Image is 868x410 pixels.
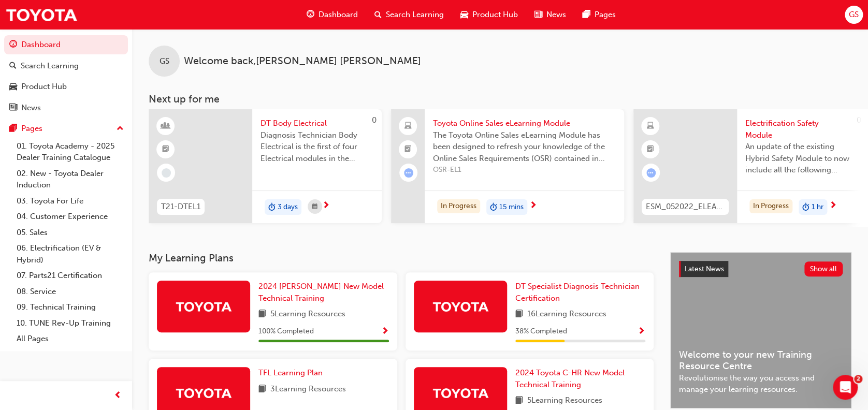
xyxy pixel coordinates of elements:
[432,297,489,315] img: Trak
[583,8,590,21] span: pages-icon
[404,143,412,156] span: booktick-icon
[749,199,792,213] div: In Progress
[175,384,232,402] img: Trak
[381,327,389,336] span: Show Progress
[307,8,314,21] span: guage-icon
[322,201,330,211] span: next-icon
[12,284,128,300] a: 08. Service
[21,123,42,135] div: Pages
[258,367,327,379] a: TFL Learning Plan
[670,252,851,408] a: Latest NewsShow allWelcome to your new Training Resource CentreRevolutionise the way you access a...
[312,200,317,213] span: calendar-icon
[258,383,266,396] span: book-icon
[472,9,518,21] span: Product Hub
[261,118,373,129] span: DT Body Electrical
[745,141,858,176] span: An update of the existing Hybrid Safety Module to now include all the following electrification v...
[4,33,128,119] button: DashboardSearch LearningProduct HubNews
[12,166,128,193] a: 02. New - Toyota Dealer Induction
[162,143,169,156] span: booktick-icon
[679,372,843,396] span: Revolutionise the way you access and manage your learning resources.
[9,124,17,134] span: pages-icon
[114,389,122,402] span: prev-icon
[4,119,128,138] button: Pages
[515,394,523,407] span: book-icon
[258,326,314,338] span: 100 % Completed
[849,9,859,21] span: GS
[372,115,377,125] span: 0
[386,9,444,21] span: Search Learning
[404,120,412,133] span: laptop-icon
[638,327,645,336] span: Show Progress
[679,349,843,372] span: Welcome to your new Training Resource Centre
[374,8,382,21] span: search-icon
[745,118,858,141] span: Electrification Safety Module
[685,265,724,273] span: Latest News
[437,199,480,213] div: In Progress
[646,168,656,178] span: learningRecordVerb_ATTEMPT-icon
[515,368,625,389] span: 2024 Toyota C-HR New Model Technical Training
[12,299,128,315] a: 09. Technical Training
[679,261,843,277] a: Latest NewsShow all
[298,4,366,25] a: guage-iconDashboard
[433,118,616,129] span: Toyota Online Sales eLearning Module
[160,55,169,67] span: GS
[4,77,128,96] a: Product Hub
[9,82,17,92] span: car-icon
[391,109,624,223] a: Toyota Online Sales eLearning ModuleThe Toyota Online Sales eLearning Module has been designed to...
[366,4,452,25] a: search-iconSearch Learning
[261,129,373,165] span: Diagnosis Technician Body Electrical is the first of four Electrical modules in the Diagnosis Tec...
[854,375,862,383] span: 2
[638,325,645,338] button: Show Progress
[12,209,128,225] a: 04. Customer Experience
[117,122,124,136] span: up-icon
[4,98,128,118] a: News
[162,120,169,133] span: learningResourceType_INSTRUCTOR_LED-icon
[633,109,866,223] a: 0ESM_052022_ELEARNElectrification Safety ModuleAn update of the existing Hybrid Safety Module to ...
[9,40,17,50] span: guage-icon
[515,367,646,390] a: 2024 Toyota C-HR New Model Technical Training
[845,6,863,24] button: GS
[534,8,542,21] span: news-icon
[529,201,537,211] span: next-icon
[12,193,128,209] a: 03. Toyota For Life
[268,200,276,214] span: duration-icon
[12,315,128,331] a: 10. TUNE Rev-Up Training
[527,308,606,321] span: 16 Learning Resources
[515,281,646,304] a: DT Specialist Diagnosis Technician Certification
[833,375,858,400] iframe: Intercom live chat
[9,62,17,71] span: search-icon
[574,4,624,25] a: pages-iconPages
[278,201,298,213] span: 3 days
[802,200,809,214] span: duration-icon
[258,308,266,321] span: book-icon
[9,104,17,113] span: news-icon
[433,164,616,176] span: OSR-EL1
[12,240,128,268] a: 06. Electrification (EV & Hybrid)
[515,308,523,321] span: book-icon
[804,261,843,276] button: Show all
[175,297,232,315] img: Trak
[527,394,602,407] span: 5 Learning Resources
[270,383,346,396] span: 3 Learning Resources
[21,81,67,93] div: Product Hub
[132,93,868,105] h3: Next up for me
[515,326,567,338] span: 38 % Completed
[546,9,566,21] span: News
[184,55,421,67] span: Welcome back , [PERSON_NAME] [PERSON_NAME]
[258,368,323,377] span: TFL Learning Plan
[258,282,384,303] span: 2024 [PERSON_NAME] New Model Technical Training
[162,168,171,178] span: learningRecordVerb_NONE-icon
[161,201,200,213] span: T21-DTEL1
[432,384,489,402] img: Trak
[149,109,382,223] a: 0T21-DTEL1DT Body ElectricalDiagnosis Technician Body Electrical is the first of four Electrical ...
[857,115,861,125] span: 0
[381,325,389,338] button: Show Progress
[490,200,497,214] span: duration-icon
[4,35,128,54] a: Dashboard
[21,102,41,114] div: News
[460,8,468,21] span: car-icon
[12,225,128,241] a: 05. Sales
[12,331,128,347] a: All Pages
[452,4,526,25] a: car-iconProduct Hub
[404,168,413,178] span: learningRecordVerb_ATTEMPT-icon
